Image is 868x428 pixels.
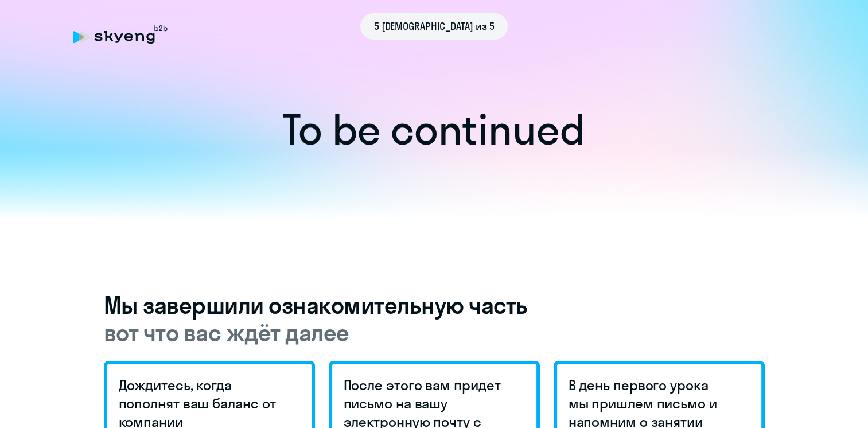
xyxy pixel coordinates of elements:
span: вот что вас ждёт далее [104,319,765,347]
h1: To be continued [23,110,845,150]
span: 5 [DEMOGRAPHIC_DATA] из 5 [374,19,495,34]
h3: Мы завершили ознакомительную часть [104,291,765,347]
